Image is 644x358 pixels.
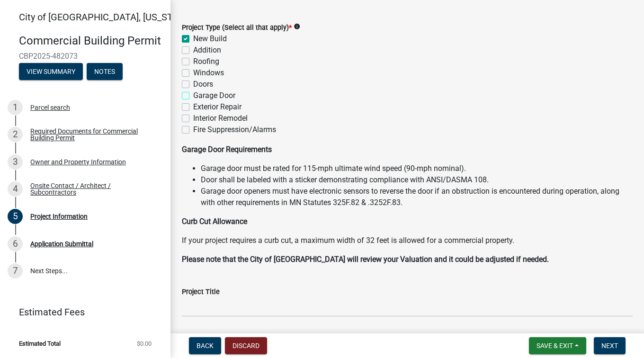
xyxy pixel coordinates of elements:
wm-modal-confirm: Summary [19,68,83,76]
span: Save & Exit [537,342,573,349]
label: Doors [193,79,213,90]
strong: Garage Door Requirements [182,145,272,154]
button: View Summary [19,63,83,80]
label: Roofing [193,56,219,67]
div: 2 [8,127,23,142]
h4: Commercial Building Permit [19,34,163,48]
div: 7 [8,263,23,278]
button: Discard [225,337,267,354]
div: 5 [8,209,23,224]
div: Onsite Contact / Architect / Subcontractors [30,182,155,196]
strong: Curb Cut Allowance [182,217,247,226]
div: Parcel search [30,104,70,111]
strong: Please note that the City of [GEOGRAPHIC_DATA] will review your Valuation and it could be adjuste... [182,255,549,264]
button: Back [189,337,221,354]
p: If your project requires a curb cut, a maximum width of 32 feet is allowed for a commercial prope... [182,235,633,246]
button: Notes [87,63,123,80]
i: info [294,23,300,30]
label: Garage Door [193,90,235,101]
span: Estimated Total [19,340,61,347]
label: Project Title [182,289,220,295]
label: Fire Suppression/Alarms [193,124,276,135]
div: 1 [8,100,23,115]
div: 3 [8,154,23,170]
label: New Build [193,33,227,45]
li: Door shall be labeled with a sticker demonstrating compliance with ANSI/DASMA 108. [201,174,633,186]
div: 4 [8,181,23,197]
li: Garage door openers must have electronic sensors to reverse the door if an obstruction is encount... [201,186,633,208]
label: Exterior Repair [193,101,241,113]
span: $0.00 [137,340,152,347]
label: Interior Remodel [193,113,248,124]
li: Garage door must be rated for 115-mph ultimate wind speed (90-mph nominal). [201,163,633,174]
span: Back [197,342,214,349]
div: 6 [8,236,23,251]
label: Addition [193,45,221,56]
div: Owner and Property Information [30,159,126,165]
span: CBP2025-482073 [19,52,152,61]
div: Project Information [30,213,88,220]
div: Required Documents for Commercial Building Permit [30,128,155,141]
label: Windows [193,67,224,79]
button: Save & Exit [529,337,586,354]
div: Application Submittal [30,241,93,247]
span: Next [601,342,618,349]
button: Next [594,337,626,354]
label: Project Type (Select all that apply) [182,25,292,31]
span: City of [GEOGRAPHIC_DATA], [US_STATE] [19,11,191,23]
a: Estimated Fees [8,303,155,322]
wm-modal-confirm: Notes [87,68,123,76]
